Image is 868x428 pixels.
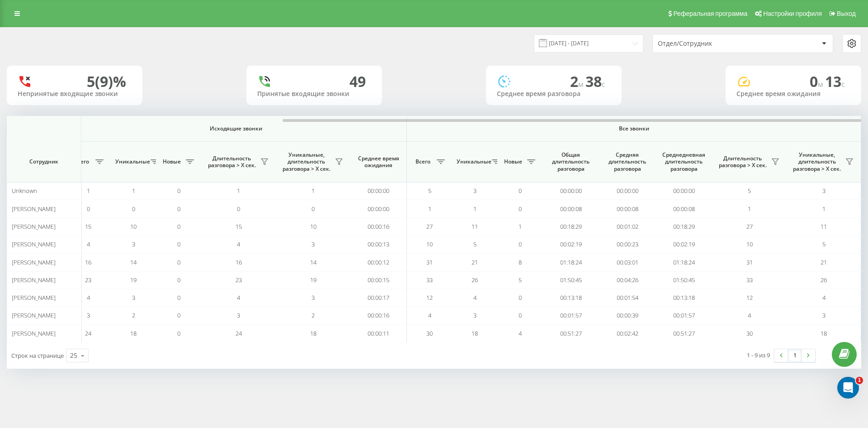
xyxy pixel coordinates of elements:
[311,240,315,248] span: 3
[473,205,476,213] span: 1
[428,205,431,213] span: 1
[12,205,56,213] span: [PERSON_NAME]
[472,329,478,337] span: 18
[519,222,522,231] span: 1
[542,182,599,200] td: 00:00:00
[12,329,56,337] span: [PERSON_NAME]
[130,258,137,266] span: 14
[87,73,126,90] div: 5 (9)%
[237,187,240,195] span: 1
[177,276,180,284] span: 0
[856,377,863,384] span: 1
[746,329,753,337] span: 30
[570,72,585,91] span: 2
[311,293,315,302] span: 3
[825,72,845,91] span: 13
[656,253,712,271] td: 01:18:24
[310,329,316,337] span: 18
[473,293,476,302] span: 4
[85,276,91,284] span: 23
[472,258,478,266] span: 21
[549,151,592,173] span: Общая длительность разговора
[791,151,843,173] span: Уникальные, длительность разговора > Х сек.
[132,293,135,302] span: 3
[599,289,656,307] td: 00:01:54
[350,325,407,342] td: 00:00:11
[87,293,90,302] span: 4
[542,236,599,253] td: 00:02:19
[236,258,242,266] span: 16
[426,222,433,231] span: 27
[132,187,135,195] span: 1
[350,218,407,236] td: 00:00:16
[810,72,825,91] span: 0
[542,325,599,342] td: 00:51:27
[473,240,476,248] span: 5
[822,311,826,319] span: 3
[132,240,135,248] span: 3
[428,311,431,319] span: 4
[599,307,656,324] td: 00:00:39
[821,276,827,284] span: 26
[434,125,834,132] span: Все звонки
[656,200,712,217] td: 00:00:08
[426,258,433,266] span: 31
[177,222,180,231] span: 0
[602,79,605,89] span: c
[426,240,433,248] span: 10
[599,325,656,342] td: 00:02:42
[519,258,522,266] span: 8
[87,125,386,132] span: Исходящие звонки
[87,187,90,195] span: 1
[177,205,180,213] span: 0
[237,205,240,213] span: 0
[519,293,522,302] span: 0
[472,276,478,284] span: 26
[177,329,180,337] span: 0
[599,218,656,236] td: 00:01:02
[606,151,649,173] span: Средняя длительность разговора
[746,258,753,266] span: 31
[177,187,180,195] span: 0
[821,258,827,266] span: 21
[519,187,522,195] span: 0
[763,10,822,17] span: Настройки профиля
[542,253,599,271] td: 01:18:24
[542,200,599,217] td: 00:00:08
[411,158,434,165] span: Всего
[822,293,826,302] span: 4
[311,311,315,319] span: 2
[349,73,366,90] div: 49
[717,155,769,169] span: Длительность разговора > Х сек.
[656,289,712,307] td: 00:13:18
[357,155,400,169] span: Среднее время ожидания
[350,271,407,289] td: 00:00:15
[656,218,712,236] td: 00:18:29
[822,187,826,195] span: 3
[12,187,37,195] span: Unknown
[350,253,407,271] td: 00:00:12
[115,158,148,165] span: Уникальные
[177,240,180,248] span: 0
[519,240,522,248] span: 0
[70,351,77,360] div: 25
[746,222,753,231] span: 27
[350,236,407,253] td: 00:00:13
[502,158,524,165] span: Новые
[746,276,753,284] span: 33
[656,307,712,324] td: 00:01:57
[746,293,753,302] span: 12
[12,276,56,284] span: [PERSON_NAME]
[656,271,712,289] td: 01:50:45
[87,205,90,213] span: 0
[599,253,656,271] td: 00:03:01
[656,236,712,253] td: 00:02:19
[599,182,656,200] td: 00:00:00
[837,377,859,399] iframe: Intercom live chat
[746,240,753,248] span: 10
[12,293,56,302] span: [PERSON_NAME]
[748,205,751,213] span: 1
[788,349,802,362] a: 1
[656,325,712,342] td: 00:51:27
[85,222,91,231] span: 15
